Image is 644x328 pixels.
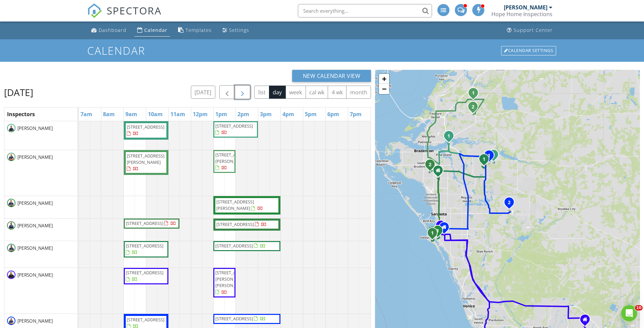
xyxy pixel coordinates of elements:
a: Support Center [504,24,555,37]
a: Zoom out [379,84,389,94]
img: eric.jpg [7,153,15,161]
a: 2pm [236,109,251,120]
span: [PERSON_NAME] [16,318,54,324]
img: nick.jpg [7,199,15,207]
i: 1 [472,91,475,96]
div: 16403 Isola Pl, Lakewood Ranch, FL 34211 [493,154,497,158]
i: 2 [508,200,511,205]
a: 10am [146,109,164,120]
span: SPECTORA [107,3,162,17]
i: 1 [431,231,434,236]
span: [STREET_ADDRESS] [215,316,253,322]
span: [STREET_ADDRESS] [215,243,253,249]
i: 2 [429,162,431,167]
div: 1712 Starling Dr 101, Sarasota, FL 34231 [438,230,442,234]
div: 15180 Contenta Loop 6105, Lakewood Ranch, FL 34211 [489,155,493,159]
span: [STREET_ADDRESS] [127,124,164,130]
div: 6497 Parkland Dr Unit F, Sarasota FL 34243 [438,170,442,174]
div: 808 53rd Ave E 41, Bradenton, FL 34203 [430,164,434,168]
span: [STREET_ADDRESS][PERSON_NAME] [216,199,254,211]
img: william.png [7,317,15,325]
iframe: Intercom live chat [621,305,637,321]
a: 11am [169,109,187,120]
div: 5624 Cape Leyte Dr, Siesta Key, FL 34242 [432,233,436,237]
a: 1pm [214,109,229,120]
a: 9am [124,109,139,120]
a: Dashboard [89,24,129,37]
a: Calendar [135,24,170,37]
img: The Best Home Inspection Software - Spectora [87,3,102,18]
h2: [DATE] [4,86,33,99]
i: 1 [483,157,485,162]
div: Calendar Settings [501,46,556,55]
a: 7am [79,109,94,120]
span: [STREET_ADDRESS] [126,270,163,276]
a: 12pm [191,109,209,120]
button: month [346,86,371,99]
span: [PERSON_NAME] [16,154,54,160]
span: Inspectors [7,110,35,118]
i: 1 [447,134,450,139]
a: Settings [220,24,252,37]
div: 11715 Lilac Pearl Ln, Parrish, FL 34219 [473,93,477,97]
span: [PERSON_NAME] [16,245,54,251]
i: 2 [492,153,495,157]
span: [STREET_ADDRESS][PERSON_NAME] [127,153,164,165]
button: day [269,86,286,99]
a: Templates [175,24,214,37]
div: 1109 Riverscape St, Bradenton, FL 34208 [449,136,453,140]
a: 7pm [348,109,363,120]
a: 6pm [326,109,341,120]
h1: Calendar [87,45,557,56]
span: [STREET_ADDRESS] [126,220,163,226]
input: Search everything... [298,4,432,17]
a: 3pm [258,109,273,120]
span: [STREET_ADDRESS][PERSON_NAME] [215,152,253,164]
img: justin.jpg [7,124,15,132]
button: Next day [235,85,251,99]
div: Calendar [144,27,167,33]
i: 1 [488,153,490,158]
i: 1 [436,229,439,233]
span: [STREET_ADDRESS] [127,317,164,323]
a: 8am [101,109,116,120]
button: [DATE] [191,86,215,99]
button: list [254,86,269,99]
div: 14076 Crimson Ave., Lakewood Ranch, Fl 34211 [484,159,488,163]
a: Calendar Settings [500,45,557,56]
div: 5326 FARMINGTON AVE, North Port Florida 34288 [585,319,589,323]
i: 2 [472,105,474,109]
div: Hope Home Inspections [491,11,552,17]
span: [PERSON_NAME] [16,125,54,132]
span: [STREET_ADDRESS] [216,221,254,227]
span: [PERSON_NAME] [16,200,54,206]
img: chris.jpg [7,221,15,230]
span: [STREET_ADDRESS] [126,243,163,249]
button: 4 wk [328,86,346,99]
button: New Calendar View [292,70,371,82]
span: [PERSON_NAME] [16,272,54,278]
span: 10 [635,305,643,311]
div: 11877 Richmond Trl, Parrish, FL 34219 [473,106,477,110]
img: shaun_b.jpg [7,244,15,252]
div: 2641 Austin Street, Sarasota Florida 34231 [444,227,448,231]
div: 2537 Waterfront Cir, Sarasota, FL 34240 [509,202,513,206]
div: Support Center [514,27,553,33]
a: 4pm [281,109,296,120]
div: [PERSON_NAME] [504,4,547,11]
img: jerry.jpg [7,271,15,279]
a: 5pm [303,109,318,120]
button: week [285,86,306,99]
div: Settings [229,27,249,33]
button: Previous day [219,85,235,99]
span: [STREET_ADDRESS] [215,123,253,129]
button: cal wk [306,86,328,99]
a: Zoom in [379,74,389,84]
span: [STREET_ADDRESS][PERSON_NAME][PERSON_NAME] [215,270,253,288]
div: Dashboard [99,27,126,33]
div: Templates [185,27,212,33]
span: [PERSON_NAME] [16,222,54,229]
a: SPECTORA [87,9,162,23]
